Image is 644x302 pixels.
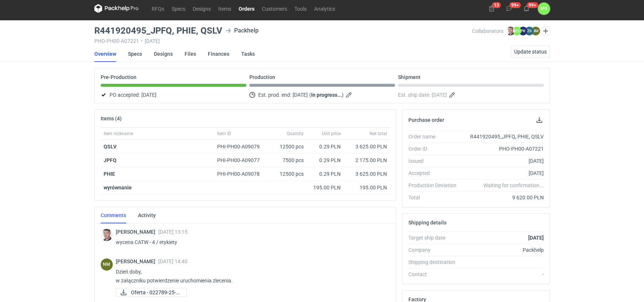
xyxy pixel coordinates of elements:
div: Oferta - 022789-25-ET.pdf [116,288,187,297]
em: ) [342,92,344,98]
div: [DATE] [462,157,544,165]
span: [PERSON_NAME] [116,229,158,235]
div: R441920495_JPFQ, PHIE, QSLV [462,133,544,140]
div: 7500 pcs [270,154,307,167]
div: Order ID [408,145,462,152]
button: Update status [511,46,550,58]
div: 195.00 PLN [310,184,341,191]
span: Item ID [217,131,231,137]
img: Maciej Sikora [506,27,515,35]
div: Company [408,246,462,254]
button: 99+ [503,3,515,14]
span: [DATE] [141,90,156,99]
a: Items [215,4,235,13]
div: PHI-PH00-A09079 [217,143,267,150]
div: 0.29 PLN [310,143,341,150]
figcaption: NM [101,258,113,271]
div: - [462,271,544,278]
div: Packhelp [462,246,544,254]
div: PHI-PH00-A09078 [217,170,267,178]
button: 13 [486,3,498,14]
div: [DATE] [462,169,544,177]
div: Shipping destination [408,258,462,266]
div: Packhelp [225,26,259,35]
div: Total [408,194,462,201]
div: Accepted [408,169,462,177]
a: Analytics [310,4,339,13]
a: RFQs [148,4,168,13]
figcaption: PK [519,27,527,35]
button: Edit collaborators [540,26,550,36]
span: Collaborators [472,28,503,34]
button: Download PO [535,116,544,124]
span: [DATE] [293,90,308,99]
img: Maciej Sikora [101,229,113,241]
svg: Packhelp Pro [94,4,139,13]
span: Net total [370,131,387,137]
a: Orders [235,4,258,13]
span: Unit price [322,131,341,137]
span: Oferta - 022789-25-E... [131,288,181,296]
div: 0.29 PLN [310,170,341,178]
a: Overview [94,46,116,62]
div: Natalia Mrozek [101,258,113,271]
figcaption: ZS [525,27,534,35]
em: ( [309,92,311,98]
p: Pre-Production [101,74,136,80]
div: Production Deviation [408,182,462,189]
span: [DATE] 13:15 [158,229,188,235]
strong: wyrównanie [104,185,132,191]
a: Specs [128,46,142,62]
p: Dzień doby, w załączniku potwierdzenie uruchomienia zlecenia. [116,267,384,285]
button: Edit estimated production end date [345,90,354,99]
a: Designs [189,4,215,13]
div: Est. prod. end: [249,90,395,99]
figcaption: MS [512,27,521,35]
a: Comments [101,207,126,223]
div: 3 625.00 PLN [347,170,387,178]
div: Contact [408,271,462,278]
span: [DATE] 14:40 [158,258,188,264]
p: Shipment [398,74,421,80]
div: PHO-PH00-A07221 [462,145,544,152]
h2: Shipping details [408,220,446,226]
div: 9 620.00 PLN [462,194,544,201]
div: 195.00 PLN [347,184,387,191]
div: PHO-PH00-A07221 [DATE] [94,38,472,44]
p: wycena CATW - 4 / etykiety [116,238,384,247]
a: Customers [258,4,291,13]
div: 0.29 PLN [310,157,341,164]
div: Est. ship date: [398,90,544,99]
button: 99+ [520,3,532,14]
div: Order name [408,133,462,140]
strong: QSLV [104,144,117,150]
a: Oferta - 022789-25-E... [116,288,187,297]
span: Quantity [287,131,304,137]
a: Tools [291,4,310,13]
a: Finances [208,46,229,62]
div: Magdalena Szumiło [538,3,550,15]
h2: Items (4) [101,116,122,121]
a: Tasks [241,46,255,62]
strong: [DATE] [528,235,543,241]
span: [PERSON_NAME] [116,258,158,264]
span: • [141,38,143,44]
div: 12500 pcs [270,140,307,154]
div: 3 625.00 PLN [347,143,387,150]
a: Specs [168,4,189,13]
div: PHI-PH00-A09077 [217,157,267,164]
figcaption: NM [531,27,540,35]
button: MS [538,3,550,15]
a: Files [185,46,196,62]
div: PO accepted: [101,90,246,99]
a: Designs [154,46,173,62]
span: Item nickname [104,131,133,137]
a: Activity [138,207,156,223]
strong: In progress... [311,92,342,98]
span: Update status [514,49,547,54]
h2: Purchase order [408,117,444,123]
button: Edit estimated shipping date [448,90,457,99]
div: Issued [408,157,462,165]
